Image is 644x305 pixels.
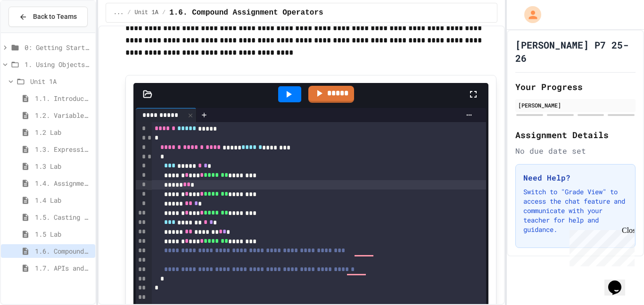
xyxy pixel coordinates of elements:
[518,101,633,109] div: [PERSON_NAME]
[35,161,91,171] span: 1.3 Lab
[135,9,158,16] span: Unit 1A
[25,42,91,52] span: 0: Getting Started
[35,246,91,256] span: 1.6. Compound Assignment Operators
[523,187,627,234] p: Switch to "Grade View" to access the chat feature and communicate with your teacher for help and ...
[35,110,91,120] span: 1.2. Variables and Data Types
[8,7,88,27] button: Back to Teams
[35,229,91,239] span: 1.5 Lab
[35,127,91,137] span: 1.2 Lab
[4,4,65,60] div: Chat with us now!Close
[35,144,91,154] span: 1.3. Expressions and Output [New]
[515,38,636,65] h1: [PERSON_NAME] P7 25-26
[35,195,91,205] span: 1.4 Lab
[33,12,77,22] span: Back to Teams
[523,172,627,183] h3: Need Help?
[162,9,165,16] span: /
[114,9,124,16] span: ...
[35,93,91,103] span: 1.1. Introduction to Algorithms, Programming, and Compilers
[514,4,544,25] div: My Account
[35,178,91,188] span: 1.4. Assignment and Input
[515,128,636,141] h2: Assignment Details
[127,9,131,16] span: /
[35,263,91,273] span: 1.7. APIs and Libraries
[169,7,323,18] span: 1.6. Compound Assignment Operators
[604,267,635,296] iframe: chat widget
[515,80,636,93] h2: Your Progress
[35,212,91,222] span: 1.5. Casting and Ranges of Values
[566,226,635,266] iframe: chat widget
[25,59,91,69] span: 1. Using Objects and Methods
[515,145,636,157] div: No due date set
[30,76,91,86] span: Unit 1A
